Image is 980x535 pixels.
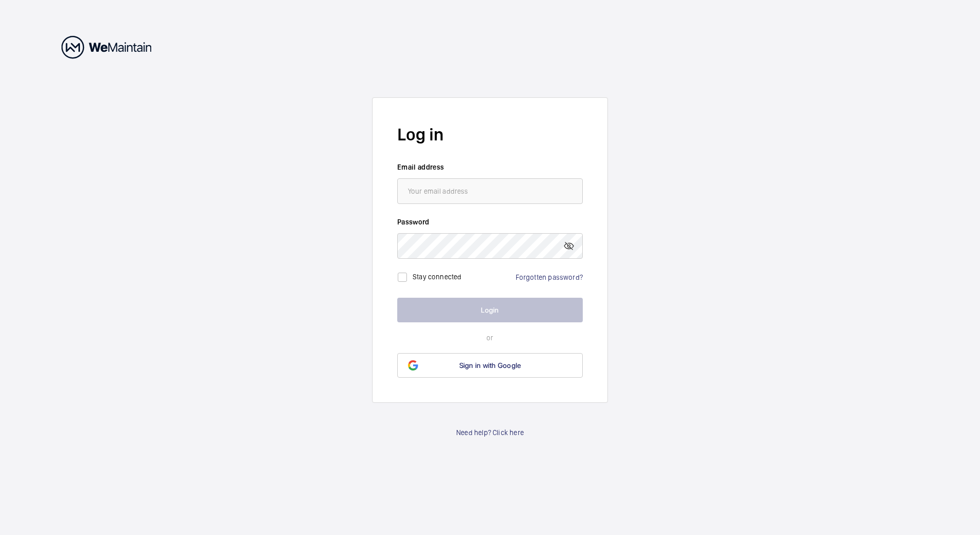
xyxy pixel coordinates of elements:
[459,361,521,369] span: Sign in with Google
[456,427,524,438] a: Need help? Click here
[397,298,583,322] button: Login
[397,162,583,172] label: Email address
[397,122,583,147] h2: Log in
[413,273,462,281] label: Stay connected
[397,178,583,204] input: Your email address
[516,273,583,281] a: Forgotten password?
[397,217,583,227] label: Password
[397,333,583,343] p: or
